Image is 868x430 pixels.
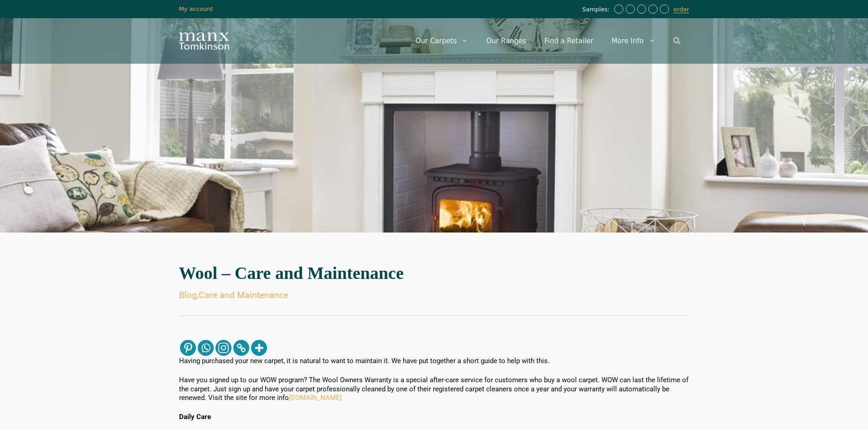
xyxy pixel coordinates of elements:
a: More Info [602,27,664,55]
a: Whatsapp [198,340,214,356]
span: Samples: [582,6,612,14]
a: Pinterest [180,340,196,356]
a: Our Ranges [477,27,535,55]
strong: Daily Care [179,413,211,421]
a: Instagram [216,340,231,356]
a: Find a Retailer [535,27,602,55]
a: Care and Maintenance [199,290,288,300]
p: Having purchased your new carpet, it is natural to want to maintain it. We have put together a sh... [179,357,689,366]
a: My account [179,5,213,12]
a: Our Carpets [406,27,478,55]
h2: Wool – Care and Maintenance [179,264,689,282]
img: Manx Tomkinson [179,32,229,50]
a: [DOMAIN_NAME] [289,394,342,402]
p: Have you signed up to our WOW program? The Wool Owners Warranty is a special after-care service f... [179,376,689,403]
a: Open Search Bar [664,27,689,55]
a: order [673,6,689,13]
a: Blog [179,290,197,300]
nav: Primary [406,27,689,55]
div: , [179,291,689,300]
a: More [251,340,267,356]
a: Copy Link [233,340,249,356]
